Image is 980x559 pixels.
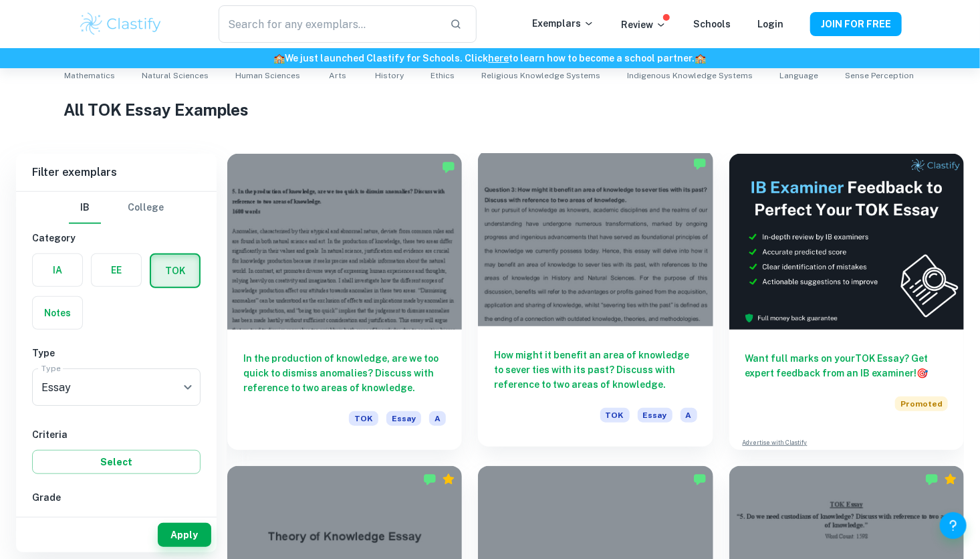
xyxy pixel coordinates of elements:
span: TOK [349,411,378,426]
a: Advertise with Clastify [743,438,808,447]
button: College [128,192,164,224]
span: Language [779,70,818,82]
span: Essay [638,408,672,423]
h6: We just launched Clastify for Schools. Click to learn how to become a school partner. [3,51,977,66]
span: Religious Knowledge Systems [481,70,600,82]
h6: Want full marks on your TOK Essay ? Get expert feedback from an IB examiner! [745,351,948,380]
img: Marked [442,160,455,174]
a: In the production of knowledge, are we too quick to dismiss anomalies? Discuss with reference to ... [227,154,462,450]
h6: In the production of knowledge, are we too quick to dismiss anomalies? Discuss with reference to ... [243,351,446,395]
button: TOK [151,255,199,287]
h6: Grade [32,490,201,505]
img: Marked [925,473,939,486]
div: Filter type choice [69,192,164,224]
button: Select [32,450,201,474]
div: Essay [32,368,201,406]
img: Marked [693,157,707,171]
input: Search for any exemplars... [219,5,439,43]
button: IA [33,254,82,286]
img: Marked [693,473,707,486]
span: 🎯 [917,368,929,378]
span: 🏫 [695,53,707,64]
a: How might it benefit an area of knowledge to sever ties with its past? Discuss with reference to ... [478,154,713,450]
span: History [375,70,404,82]
a: Schools [693,19,731,29]
h6: Criteria [32,427,201,442]
span: 🏫 [274,53,285,64]
button: Notes [33,297,82,329]
button: EE [92,254,141,286]
button: Apply [158,523,211,547]
span: Mathematics [64,70,115,82]
span: Essay [386,411,421,426]
p: Exemplars [532,16,594,31]
div: Premium [442,473,455,486]
button: Help and Feedback [940,512,967,539]
span: Natural Sciences [142,70,209,82]
a: here [489,53,509,64]
h6: How might it benefit an area of knowledge to sever ties with its past? Discuss with reference to ... [494,348,697,392]
span: TOK [600,408,630,423]
a: Login [757,19,783,29]
h6: Category [32,231,201,245]
span: Promoted [895,397,948,411]
span: Indigenous Knowledge Systems [627,70,753,82]
img: Clastify logo [78,11,163,37]
p: Review [621,17,666,32]
a: Want full marks on yourTOK Essay? Get expert feedback from an IB examiner!PromotedAdvertise with ... [729,154,964,450]
img: Marked [423,473,437,486]
h6: Type [32,346,201,360]
button: JOIN FOR FREE [810,12,902,36]
div: Premium [944,473,957,486]
span: Human Sciences [235,70,300,82]
span: Sense Perception [845,70,914,82]
span: A [681,408,697,423]
span: Arts [329,70,346,82]
span: A [429,411,446,426]
h6: Filter exemplars [16,154,217,191]
h1: All TOK Essay Examples [64,98,916,122]
button: IB [69,192,101,224]
span: Ethics [431,70,455,82]
img: Thumbnail [729,154,964,330]
label: Type [41,362,61,374]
